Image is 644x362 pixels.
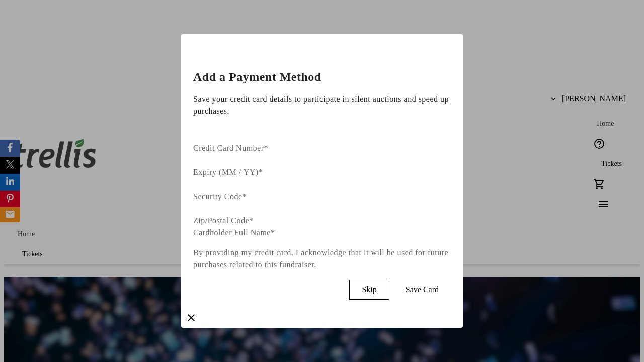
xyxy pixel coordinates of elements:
[193,93,451,117] p: Save your credit card details to participate in silent auctions and speed up purchases.
[193,215,451,227] div: Zip/Postal Code*
[362,285,376,294] span: Skip
[193,178,451,191] iframe: Secure expiration date input frame
[193,203,451,215] iframe: Secure payment input frame
[393,280,451,300] button: Save Card
[181,308,201,328] button: close
[193,144,268,152] label: Credit Card Number*
[193,154,451,166] iframe: Secure card number input frame
[193,168,263,176] label: Expiry (MM / YY)*
[406,285,439,294] span: Save Card
[193,192,247,201] label: Security Code*
[193,71,451,83] h2: Add a Payment Method
[193,247,451,271] p: By providing my credit card, I acknowledge that it will be used for future purchases related to t...
[349,280,389,300] button: Skip
[193,227,451,239] div: Cardholder Full Name*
